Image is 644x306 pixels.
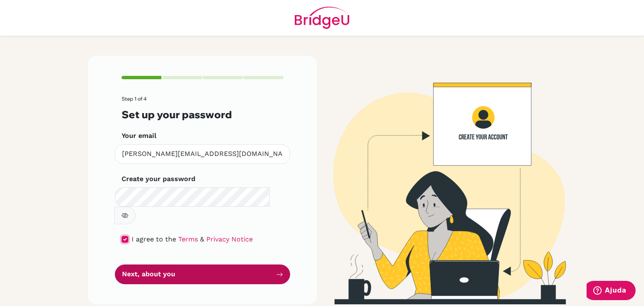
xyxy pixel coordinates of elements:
[178,235,198,243] a: Terms
[122,96,147,102] span: Step 1 of 4
[587,281,636,302] iframe: Abre um widget para que você possa encontrar mais informações
[132,235,176,243] span: I agree to the
[122,174,195,184] label: Create your password
[115,265,290,284] button: Next, about you
[200,235,204,243] span: &
[206,235,253,243] a: Privacy Notice
[122,131,156,141] label: Your email
[115,144,290,164] input: Insert your email*
[122,109,283,121] h3: Set up your password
